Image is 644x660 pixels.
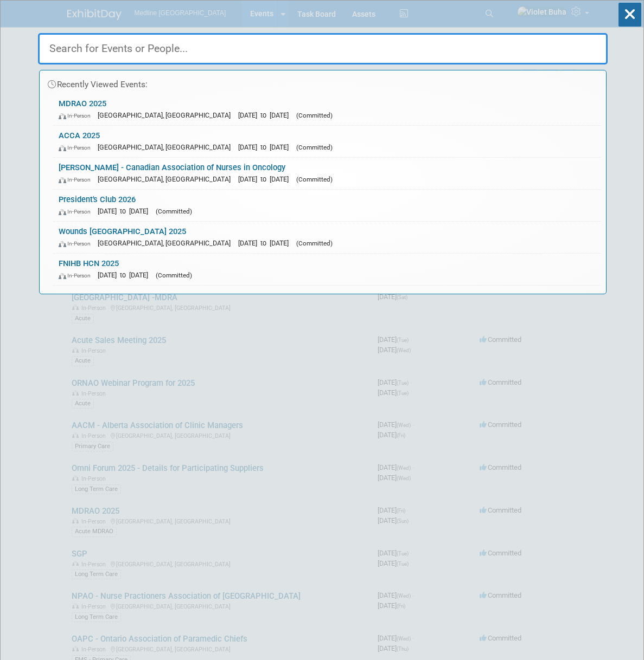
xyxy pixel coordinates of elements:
[59,272,95,279] span: In-Person
[238,239,294,247] span: [DATE] to [DATE]
[45,70,601,94] div: Recently Viewed Events:
[98,111,236,119] span: [GEOGRAPHIC_DATA], [GEOGRAPHIC_DATA]
[296,144,333,151] span: (Committed)
[98,143,236,151] span: [GEOGRAPHIC_DATA], [GEOGRAPHIC_DATA]
[59,144,95,151] span: In-Person
[59,208,95,215] span: In-Person
[53,190,601,221] a: President's Club 2026 In-Person [DATE] to [DATE] (Committed)
[238,111,294,119] span: [DATE] to [DATE]
[98,239,236,247] span: [GEOGRAPHIC_DATA], [GEOGRAPHIC_DATA]
[238,175,294,183] span: [DATE] to [DATE]
[53,222,601,253] a: Wounds [GEOGRAPHIC_DATA] 2025 In-Person [GEOGRAPHIC_DATA], [GEOGRAPHIC_DATA] [DATE] to [DATE] (Co...
[156,208,192,215] span: (Committed)
[59,240,95,247] span: In-Person
[98,175,236,183] span: [GEOGRAPHIC_DATA], [GEOGRAPHIC_DATA]
[156,271,192,279] span: (Committed)
[53,158,601,189] a: [PERSON_NAME] - Canadian Association of Nurses in Oncology In-Person [GEOGRAPHIC_DATA], [GEOGRAPH...
[98,207,154,215] span: [DATE] to [DATE]
[59,176,95,183] span: In-Person
[98,271,154,279] span: [DATE] to [DATE]
[53,94,601,125] a: MDRAO 2025 In-Person [GEOGRAPHIC_DATA], [GEOGRAPHIC_DATA] [DATE] to [DATE] (Committed)
[38,33,608,64] input: Search for Events or People...
[238,143,294,151] span: [DATE] to [DATE]
[296,176,333,183] span: (Committed)
[59,112,95,119] span: In-Person
[296,112,333,119] span: (Committed)
[296,240,333,247] span: (Committed)
[53,126,601,157] a: ACCA 2025 In-Person [GEOGRAPHIC_DATA], [GEOGRAPHIC_DATA] [DATE] to [DATE] (Committed)
[53,254,601,285] a: FNIHB HCN 2025 In-Person [DATE] to [DATE] (Committed)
